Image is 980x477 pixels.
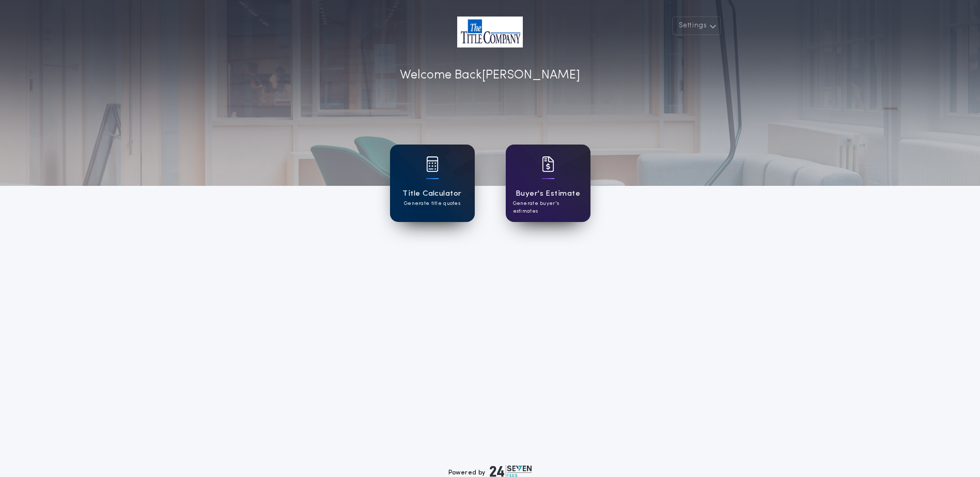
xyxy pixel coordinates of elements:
[516,188,580,200] h1: Buyer's Estimate
[672,17,721,35] button: Settings
[404,200,460,208] p: Generate title quotes
[390,145,475,222] a: card iconTitle CalculatorGenerate title quotes
[400,66,580,85] p: Welcome Back [PERSON_NAME]
[457,17,523,47] img: account-logo
[426,156,439,172] img: card icon
[506,145,590,222] a: card iconBuyer's EstimateGenerate buyer's estimates
[402,188,461,200] h1: Title Calculator
[513,200,583,215] p: Generate buyer's estimates
[542,156,554,172] img: card icon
